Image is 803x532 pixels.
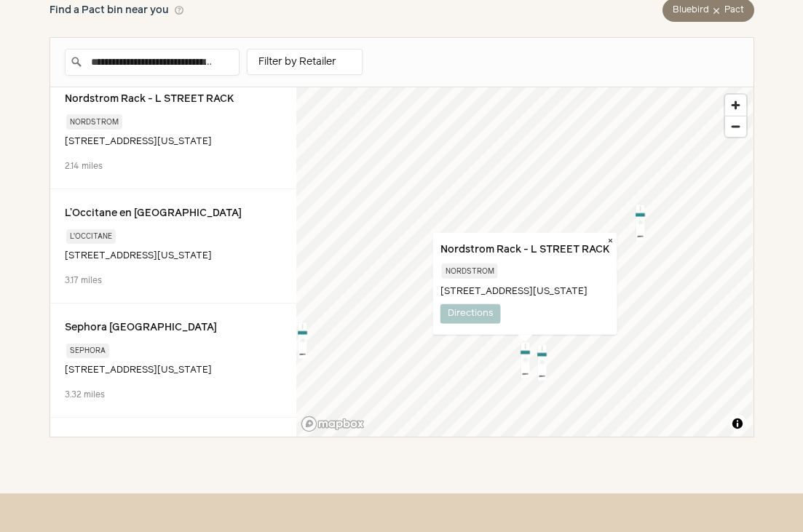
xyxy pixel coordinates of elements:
b: Nordstrom Rack - L STREET RACK [440,240,609,259]
canvas: Map [296,87,753,437]
div: 2.14 miles [65,158,282,175]
div: [STREET_ADDRESS][US_STATE] [65,361,282,381]
span: nordstrom [445,267,494,274]
div: L’Occitane en [GEOGRAPHIC_DATA] [65,204,282,223]
div: [STREET_ADDRESS][US_STATE] [65,247,282,266]
div: 3.32 miles [65,386,282,403]
button: Close popup [603,233,617,249]
span: l'occitane [70,233,112,240]
div: 3.17 miles [65,272,282,289]
span: Zoom out [725,116,746,137]
span: Toggle attribution [729,415,746,432]
div: Nordstrom Rack - L STREET RACK [65,90,282,108]
div: Map marker [622,205,658,241]
button: Zoom out [725,116,746,137]
a: Mapbox logo [301,416,365,432]
div: Map marker [507,342,543,378]
span: nordstrom [70,119,119,126]
span: close [711,6,721,16]
div: Sephora [GEOGRAPHIC_DATA] [65,318,282,337]
div: Nordstrom Rack - PENTAGON CENTRE RACK [65,432,282,464]
div: Map marker [284,322,320,359]
span: Sephora [70,347,106,354]
input: Enter a location [65,49,240,76]
a: Directions [440,304,500,324]
div: [STREET_ADDRESS][US_STATE] [65,132,282,152]
button: help_outline [174,3,184,18]
p: [STREET_ADDRESS][US_STATE] [440,282,609,301]
button: Zoom in [725,95,746,116]
div: Map marker [523,344,560,381]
